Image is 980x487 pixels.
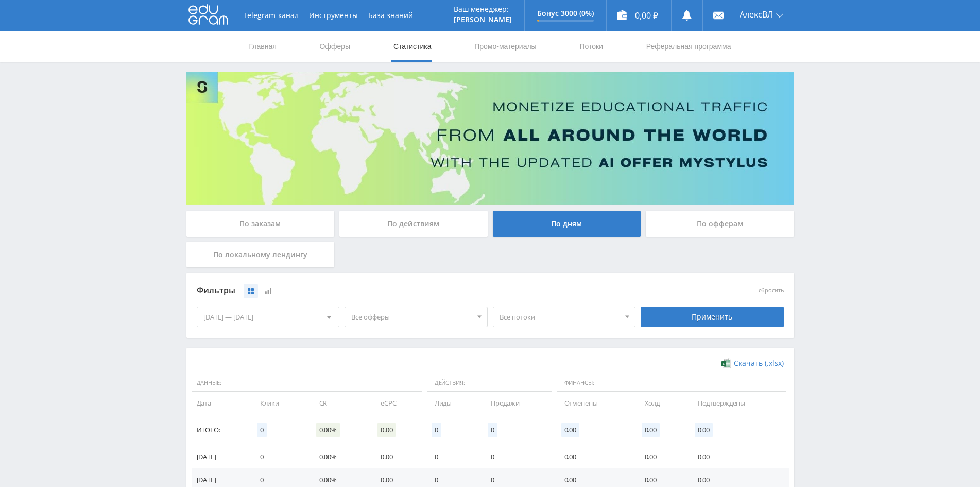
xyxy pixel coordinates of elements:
[473,31,537,62] a: Промо-материалы
[427,375,552,392] span: Действия:
[537,9,594,18] p: Бонус 3000 (0%)
[641,307,784,327] div: Применить
[370,445,424,468] td: 0.00
[392,31,433,62] a: Статистика
[309,445,370,468] td: 0.00%
[432,423,441,437] span: 0
[197,307,339,327] div: [DATE] — [DATE]
[424,392,480,415] td: Лиды
[454,5,512,13] p: Ваш менеджер:
[740,10,773,19] span: АлексВЛ
[197,283,636,298] div: Фильтры
[192,392,250,415] td: Дата
[250,445,309,468] td: 0
[500,307,620,327] span: Все потоки
[316,423,340,437] span: 0.00%
[480,392,554,415] td: Продажи
[257,423,267,437] span: 0
[721,358,730,368] img: xlsx
[734,359,784,367] span: Скачать (.xlsx)
[634,445,687,468] td: 0.00
[554,392,634,415] td: Отменены
[424,445,480,468] td: 0
[642,423,660,437] span: 0.00
[634,392,687,415] td: Холд
[721,358,783,368] a: Скачать (.xlsx)
[488,423,497,437] span: 0
[248,31,278,62] a: Главная
[695,423,713,437] span: 0.00
[192,415,250,445] td: Итого:
[186,72,794,205] img: Banner
[554,445,634,468] td: 0.00
[370,392,424,415] td: eCPC
[351,307,472,327] span: Все офферы
[186,242,335,267] div: По локальному лендингу
[377,423,396,437] span: 0.00
[561,423,579,437] span: 0.00
[192,375,422,392] span: Данные:
[480,445,554,468] td: 0
[454,15,512,24] p: [PERSON_NAME]
[186,211,335,237] div: По заказам
[493,211,641,237] div: По дням
[578,31,604,62] a: Потоки
[687,392,789,415] td: Подтверждены
[557,375,786,392] span: Финансы:
[646,211,794,237] div: По офферам
[687,445,789,468] td: 0.00
[192,445,250,468] td: [DATE]
[309,392,370,415] td: CR
[339,211,488,237] div: По действиям
[759,287,784,294] button: сбросить
[250,392,309,415] td: Клики
[319,31,352,62] a: Офферы
[645,31,732,62] a: Реферальная программа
